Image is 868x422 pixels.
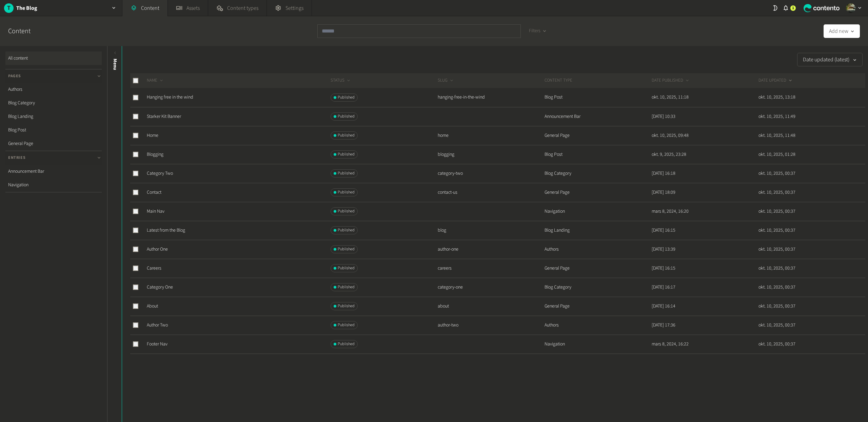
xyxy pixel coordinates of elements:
button: Date updated (latest) [797,53,863,66]
img: Erik Holmquist [846,3,855,13]
time: okt. 10, 2025, 11:48 [758,132,795,139]
time: okt. 10, 2025, 13:18 [758,94,795,101]
th: CONTENT TYPE [544,73,651,88]
span: Published [338,94,355,101]
a: Careers [147,265,161,272]
span: Published [338,132,355,139]
a: Blog Category [5,96,102,110]
td: author-one [437,240,545,259]
time: [DATE] 10:33 [652,113,675,120]
td: blog [437,221,545,240]
a: Starker Kit Banner [147,113,181,120]
span: Settings [285,4,303,12]
a: All content [5,51,102,65]
time: [DATE] 16:18 [652,170,675,177]
td: author-two [437,316,545,335]
td: Announcement Bar [544,107,651,126]
span: Published [338,208,355,214]
span: Menu [112,59,119,70]
time: [DATE] 16:14 [652,303,675,310]
a: Latest from the Blog [147,227,185,234]
a: Blogging [147,151,163,158]
td: Navigation [544,202,651,221]
a: Home [147,132,158,139]
time: okt. 10, 2025, 00:37 [758,170,795,177]
button: SLUG [438,77,454,84]
a: Contact [147,189,161,196]
td: careers [437,259,545,278]
time: okt. 9, 2025, 23:28 [652,151,686,158]
span: Published [338,151,355,157]
time: [DATE] 18:09 [652,189,675,196]
td: contact-us [437,183,545,202]
time: okt. 10, 2025, 00:37 [758,341,795,347]
time: okt. 10, 2025, 09:48 [652,132,689,139]
td: Authors [544,240,651,259]
time: okt. 10, 2025, 11:49 [758,113,795,120]
button: DATE PUBLISHED [652,77,690,84]
time: okt. 10, 2025, 00:37 [758,303,795,310]
time: okt. 10, 2025, 00:37 [758,322,795,329]
a: Author Two [147,322,168,329]
time: [DATE] 16:15 [652,227,675,234]
a: Navigation [5,178,102,192]
a: Author One [147,246,168,253]
span: Published [338,227,355,233]
span: Filters [529,27,540,35]
time: okt. 10, 2025, 00:37 [758,208,795,215]
td: blogging [437,145,545,164]
a: Main Nav [147,208,164,215]
time: [DATE] 17:36 [652,322,675,329]
span: Pages [8,73,21,79]
td: General Page [544,183,651,202]
td: Blog Landing [544,221,651,240]
time: okt. 10, 2025, 00:37 [758,265,795,272]
time: mars 8, 2024, 16:20 [652,208,689,215]
td: Navigation [544,335,651,354]
time: okt. 10, 2025, 00:37 [758,189,795,196]
span: Entries [8,155,25,161]
time: okt. 10, 2025, 01:28 [758,151,795,158]
span: 1 [792,5,794,11]
a: Authors [5,83,102,96]
time: okt. 10, 2025, 00:37 [758,227,795,234]
a: Category One [147,284,173,291]
time: mars 8, 2024, 16:22 [652,341,689,347]
td: Blog Category [544,164,651,183]
a: Category Two [147,170,173,177]
td: home [437,126,545,145]
span: Published [338,113,355,120]
button: DATE UPDATED [758,77,793,84]
time: okt. 10, 2025, 00:37 [758,246,795,253]
time: okt. 10, 2025, 11:18 [652,94,689,101]
time: [DATE] 16:15 [652,265,675,272]
time: [DATE] 13:39 [652,246,675,253]
td: General Page [544,126,651,145]
span: Published [338,246,355,252]
span: Published [338,303,355,309]
td: hanging-free-in-the-wind [437,88,545,107]
a: Footer Nav [147,341,167,347]
td: Authors [544,316,651,335]
a: General Page [5,137,102,150]
button: NAME [147,77,164,84]
time: okt. 10, 2025, 00:37 [758,284,795,291]
td: about [437,297,545,316]
button: Add new [824,24,860,38]
a: Announcement Bar [5,165,102,178]
h2: Content [8,26,46,36]
a: Blog Post [5,123,102,137]
span: Published [338,170,355,176]
button: STATUS [331,77,351,84]
td: General Page [544,297,651,316]
a: About [147,303,158,310]
time: [DATE] 16:17 [652,284,675,291]
td: category-one [437,278,545,297]
button: Filters [524,24,552,38]
span: Published [338,189,355,195]
td: General Page [544,259,651,278]
td: Blog Post [544,88,651,107]
span: Published [338,322,355,328]
td: Blog Category [544,278,651,297]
